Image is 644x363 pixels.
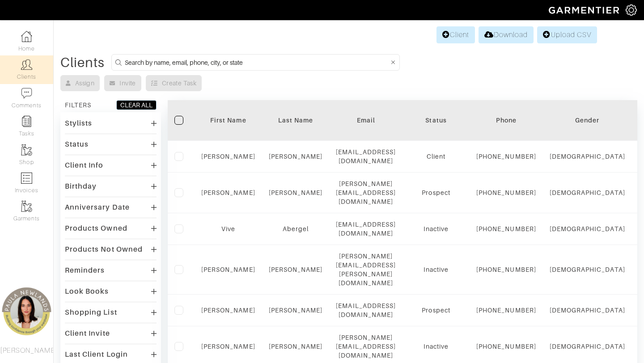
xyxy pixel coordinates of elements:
th: Toggle SortBy [543,100,632,141]
a: [PERSON_NAME] [201,343,255,350]
a: [PERSON_NAME] [269,266,323,273]
div: [EMAIL_ADDRESS][DOMAIN_NAME] [336,301,396,319]
a: Vive [221,225,235,232]
div: [PERSON_NAME][EMAIL_ADDRESS][DOMAIN_NAME] [336,179,396,206]
div: Client Invite [65,329,110,338]
div: Gender [550,116,625,125]
div: Prospect [409,306,463,315]
div: [DEMOGRAPHIC_DATA] [550,306,625,315]
div: [DEMOGRAPHIC_DATA] [550,342,625,351]
a: [PERSON_NAME] [201,266,255,273]
div: [PHONE_NUMBER] [476,188,536,197]
a: [PERSON_NAME] [201,153,255,160]
div: Prospect [409,188,463,197]
a: [PERSON_NAME] [269,343,323,350]
img: dashboard-icon-dbcd8f5a0b271acd01030246c82b418ddd0df26cd7fceb0bd07c9910d44c42f6.png [21,31,32,42]
a: Client [436,26,475,43]
div: Reminders [65,266,105,275]
div: [DEMOGRAPHIC_DATA] [550,224,625,233]
div: [DEMOGRAPHIC_DATA] [550,265,625,274]
img: reminder-icon-8004d30b9f0a5d33ae49ab947aed9ed385cf756f9e5892f1edd6e32f2345188e.png [21,116,32,127]
div: Inactive [409,224,463,233]
div: [PHONE_NUMBER] [476,265,536,274]
div: Shopping List [65,308,117,317]
div: Clients [60,58,105,67]
div: Look Books [65,287,109,296]
img: clients-icon-6bae9207a08558b7cb47a8932f037763ab4055f8c8b6bfacd5dc20c3e0201464.png [21,59,32,70]
div: [DEMOGRAPHIC_DATA] [550,188,625,197]
a: Upload CSV [537,26,597,43]
div: Products Owned [65,224,127,233]
div: Status [65,140,89,149]
th: Toggle SortBy [262,100,330,141]
input: Search by name, email, phone, city, or state [125,57,389,68]
div: [DEMOGRAPHIC_DATA] [550,152,625,161]
div: [PHONE_NUMBER] [476,306,536,315]
div: [PHONE_NUMBER] [476,152,536,161]
th: Toggle SortBy [402,100,470,141]
div: Inactive [409,342,463,351]
div: Email [336,116,396,125]
div: Client [409,152,463,161]
th: Toggle SortBy [195,100,262,141]
img: garments-icon-b7da505a4dc4fd61783c78ac3ca0ef83fa9d6f193b1c9dc38574b1d14d53ca28.png [21,144,32,156]
div: First Name [201,116,255,125]
div: [EMAIL_ADDRESS][DOMAIN_NAME] [336,220,396,238]
a: [PERSON_NAME] [269,153,323,160]
div: Birthday [65,182,97,191]
img: comment-icon-a0a6a9ef722e966f86d9cbdc48e553b5cf19dbc54f86b18d962a5391bc8f6eb6.png [21,88,32,99]
div: [PERSON_NAME][EMAIL_ADDRESS][PERSON_NAME][DOMAIN_NAME] [336,252,396,287]
div: [PERSON_NAME][EMAIL_ADDRESS][DOMAIN_NAME] [336,333,396,360]
div: Anniversary Date [65,203,130,212]
div: FILTERS [65,101,91,110]
a: [PERSON_NAME] [269,189,323,196]
img: garments-icon-b7da505a4dc4fd61783c78ac3ca0ef83fa9d6f193b1c9dc38574b1d14d53ca28.png [21,201,32,212]
a: [PERSON_NAME] [201,307,255,314]
img: garmentier-logo-header-white-b43fb05a5012e4ada735d5af1a66efaba907eab6374d6393d1fbf88cb4ef424d.png [544,2,626,18]
img: gear-icon-white-bd11855cb880d31180b6d7d6211b90ccbf57a29d726f0c71d8c61bd08dd39cc2.png [626,4,637,16]
a: Abergel [283,225,309,232]
div: [PHONE_NUMBER] [476,342,536,351]
div: CLEAR ALL [120,101,153,110]
div: Phone [476,116,536,125]
div: Client Info [65,161,104,170]
div: Stylists [65,119,92,128]
div: [PHONE_NUMBER] [476,224,536,233]
div: [EMAIL_ADDRESS][DOMAIN_NAME] [336,148,396,165]
div: Status [409,116,463,125]
a: Download [479,26,534,43]
a: [PERSON_NAME] [201,189,255,196]
img: orders-icon-0abe47150d42831381b5fb84f609e132dff9fe21cb692f30cb5eec754e2cba89.png [21,173,32,184]
div: Products Not Owned [65,245,143,254]
div: Inactive [409,265,463,274]
div: Last Name [269,116,323,125]
a: [PERSON_NAME] [269,307,323,314]
button: CLEAR ALL [116,100,157,110]
div: Last Client Login [65,350,128,359]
